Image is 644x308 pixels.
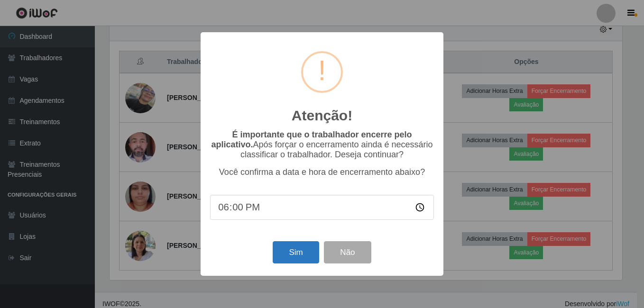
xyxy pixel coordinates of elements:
p: Você confirma a data e hora de encerramento abaixo? [210,167,434,177]
b: É importante que o trabalhador encerre pelo aplicativo. [211,130,412,149]
h2: Atenção! [292,107,352,124]
button: Sim [273,241,319,263]
p: Após forçar o encerramento ainda é necessário classificar o trabalhador. Deseja continuar? [210,130,434,160]
button: Não [324,241,371,263]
